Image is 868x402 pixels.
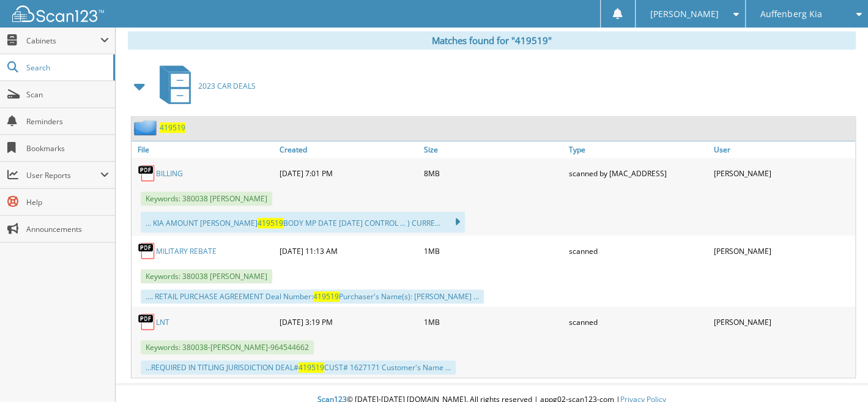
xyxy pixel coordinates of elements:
[276,161,421,185] div: [DATE] 7:01 PM
[760,10,822,18] span: Auffenberg Kia
[26,224,109,234] span: Announcements
[198,81,256,91] span: 2023 CAR DEALS
[258,218,283,228] span: 419519
[26,197,109,207] span: Help
[26,170,100,181] span: User Reports
[710,141,855,158] a: User
[566,161,711,185] div: scanned by [MAC_ADDRESS]
[26,35,100,46] span: Cabinets
[141,212,465,233] div: ... KIA AMOUNT [PERSON_NAME] BODY MP DATE [DATE] CONTROL ... ) CURRE...
[26,116,109,127] span: Reminders
[141,360,456,374] div: ...REQUIRED IN TITLING JURISDICTION DEAL# CUST# 1627171 Customer's Name ...
[141,192,272,206] span: Keywords: 380038 [PERSON_NAME]
[276,141,421,158] a: Created
[134,120,160,135] img: folder2.png
[276,239,421,263] div: [DATE] 11:13 AM
[566,239,711,263] div: scanned
[421,239,566,263] div: 1MB
[710,310,855,334] div: [PERSON_NAME]
[26,143,109,154] span: Bookmarks
[299,362,324,373] span: 419519
[141,289,484,303] div: .... RETAIL PURCHASE AGREEMENT Deal Number: Purchaser's Name(s): [PERSON_NAME] ...
[566,310,711,334] div: scanned
[128,31,856,50] div: Matches found for "419519"
[807,343,868,402] iframe: Chat Widget
[141,340,314,354] span: Keywords: 380038-[PERSON_NAME]-964544662
[313,291,339,302] span: 419519
[276,310,421,334] div: [DATE] 3:19 PM
[160,122,185,133] a: 419519
[650,10,719,18] span: [PERSON_NAME]
[138,242,156,260] img: PDF.png
[421,161,566,185] div: 8MB
[138,313,156,331] img: PDF.png
[421,310,566,334] div: 1MB
[421,141,566,158] a: Size
[132,141,276,158] a: File
[138,164,156,182] img: PDF.png
[710,161,855,185] div: [PERSON_NAME]
[710,239,855,263] div: [PERSON_NAME]
[26,89,109,100] span: Scan
[156,317,169,327] a: LNT
[156,168,183,179] a: BILLING
[26,62,107,73] span: Search
[141,269,272,283] span: Keywords: 380038 [PERSON_NAME]
[566,141,711,158] a: Type
[12,6,104,22] img: scan123-logo-white.svg
[152,62,256,110] a: 2023 CAR DEALS
[156,246,217,256] a: MILITARY REBATE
